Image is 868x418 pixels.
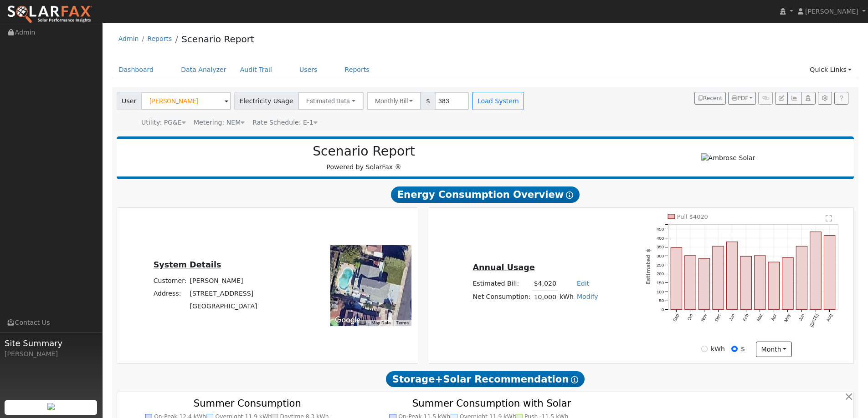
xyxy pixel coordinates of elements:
[188,300,259,313] td: [GEOGRAPHIC_DATA]
[188,287,259,300] td: [STREET_ADDRESS]
[671,248,682,310] rect: onclick=""
[47,403,55,410] img: retrieve
[298,92,364,110] button: Estimated Data
[293,61,324,78] a: Users
[571,376,578,383] i: Show Help
[473,263,534,272] u: Annual Usage
[701,153,755,163] img: Ambrose Solar
[796,246,807,309] rect: onclick=""
[741,344,745,354] label: $
[784,313,792,323] text: May
[657,244,664,249] text: 350
[775,92,788,105] button: Edit User
[824,236,835,310] rect: onclick=""
[252,119,318,126] span: Alias: None
[421,92,435,110] span: $
[333,314,363,326] a: Open this area in Google Maps (opens a new window)
[731,346,738,352] input: $
[367,92,421,110] button: Monthly Bill
[662,307,664,312] text: 0
[801,92,815,105] button: Login As
[577,280,589,287] a: Edit
[532,277,558,291] td: $4,020
[391,186,580,203] span: Energy Consumption Overview
[803,61,858,78] a: Quick Links
[687,313,694,322] text: Oct
[126,144,602,159] h2: Scenario Report
[233,61,279,78] a: Audit Trail
[359,320,365,326] button: Keyboard shortcuts
[386,371,585,388] span: Storage+Solar Recommendation
[740,257,751,310] rect: onclick=""
[141,92,231,110] input: Select a User
[700,313,708,322] text: Nov
[188,274,259,287] td: [PERSON_NAME]
[371,320,390,326] button: Map Data
[657,280,664,285] text: 150
[818,92,832,105] button: Settings
[5,349,98,359] div: [PERSON_NAME]
[121,144,607,172] div: Powered by SolarFax ®
[174,61,233,78] a: Data Analyzer
[756,313,764,322] text: Mar
[194,118,245,127] div: Metering: NEM
[657,272,664,277] text: 200
[826,313,833,322] text: Aug
[657,253,664,258] text: 300
[810,232,821,310] rect: onclick=""
[532,290,558,303] td: 10,000
[769,262,780,309] rect: onclick=""
[118,35,139,42] a: Admin
[181,34,254,45] a: Scenario Report
[809,313,820,328] text: [DATE]
[677,213,708,220] text: Pull $4020
[396,320,409,325] a: Terms (opens in new tab)
[742,313,750,322] text: Feb
[727,242,738,310] rect: onclick=""
[826,215,832,222] text: 
[558,290,575,303] td: kWh
[701,346,708,352] input: kWh
[672,313,680,322] text: Sep
[685,256,696,310] rect: onclick=""
[657,289,664,294] text: 100
[659,298,664,303] text: 50
[5,337,98,349] span: Site Summary
[728,92,756,105] button: PDF
[141,118,186,127] div: Utility: PG&E
[770,313,778,322] text: Apr
[657,262,664,267] text: 250
[756,342,792,357] button: month
[152,287,188,300] td: Address:
[412,398,571,409] text: Summer Consumption with Solar
[805,8,858,15] span: [PERSON_NAME]
[728,313,736,322] text: Jan
[787,92,801,105] button: Multi-Series Graph
[713,246,724,309] rect: onclick=""
[7,5,92,24] img: SolarFax
[472,92,524,110] button: Load System
[471,277,532,291] td: Estimated Bill:
[699,258,710,309] rect: onclick=""
[154,260,221,269] u: System Details
[711,344,725,354] label: kWh
[566,191,573,199] i: Show Help
[333,314,363,326] img: Google
[471,290,532,303] td: Net Consumption:
[694,92,726,105] button: Recent
[782,258,793,310] rect: onclick=""
[234,92,298,110] span: Electricity Usage
[147,35,172,42] a: Reports
[732,95,748,101] span: PDF
[194,398,301,409] text: Summer Consumption
[657,227,664,232] text: 450
[645,249,652,285] text: Estimated $
[338,61,376,78] a: Reports
[755,256,765,310] rect: onclick=""
[834,92,848,105] a: Help Link
[152,274,188,287] td: Customer:
[577,293,598,300] a: Modify
[714,313,722,322] text: Dec
[112,61,161,78] a: Dashboard
[117,92,142,110] span: User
